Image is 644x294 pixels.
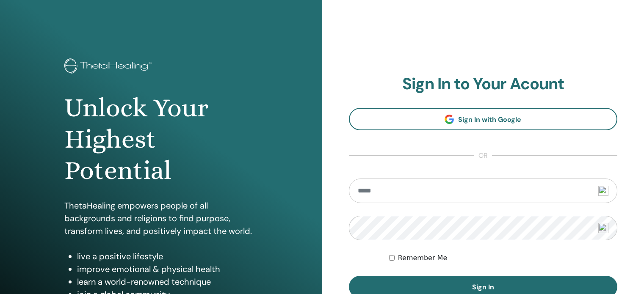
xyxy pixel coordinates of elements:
[77,250,258,263] li: live a positive lifestyle
[349,74,618,94] h2: Sign In to Your Acount
[598,186,608,196] img: npw-badge-icon-locked.svg
[474,151,492,161] span: or
[64,199,258,237] p: ThetaHealing empowers people of all backgrounds and religions to find purpose, transform lives, a...
[458,115,521,124] span: Sign In with Google
[472,283,494,291] span: Sign In
[77,263,258,275] li: improve emotional & physical health
[598,223,608,233] img: npw-badge-icon-locked.svg
[398,253,448,263] label: Remember Me
[77,275,258,288] li: learn a world-renowned technique
[389,253,617,263] div: Keep me authenticated indefinitely or until I manually logout
[64,92,258,187] h1: Unlock Your Highest Potential
[349,108,618,130] a: Sign In with Google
